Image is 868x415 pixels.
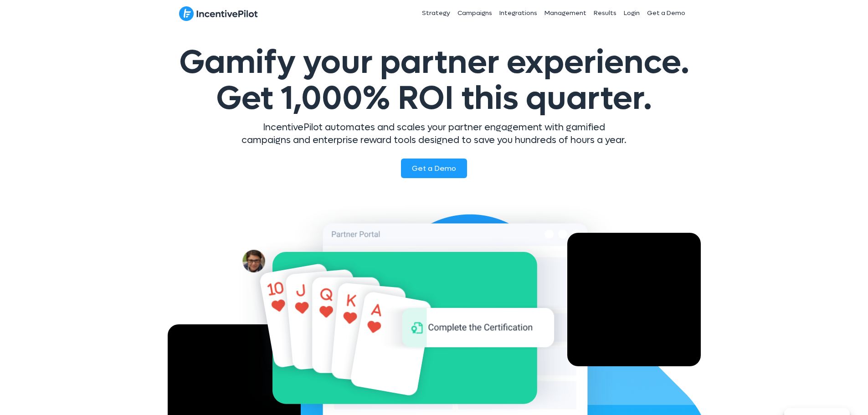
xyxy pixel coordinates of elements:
a: Login [620,2,643,25]
a: Integrations [496,2,541,25]
span: Get 1,000% ROI this quarter. [216,77,652,120]
a: Results [590,2,620,25]
a: Management [541,2,590,25]
img: IncentivePilot [179,6,258,21]
a: Campaigns [454,2,496,25]
a: Get a Demo [643,2,689,25]
p: IncentivePilot automates and scales your partner engagement with gamified campaigns and enterpris... [241,121,628,147]
nav: Header Menu [356,2,689,25]
a: Strategy [418,2,454,25]
a: Get a Demo [401,159,467,178]
span: Get a Demo [412,164,456,173]
div: Video Player [567,233,701,366]
span: Gamify your partner experience. [179,41,689,120]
